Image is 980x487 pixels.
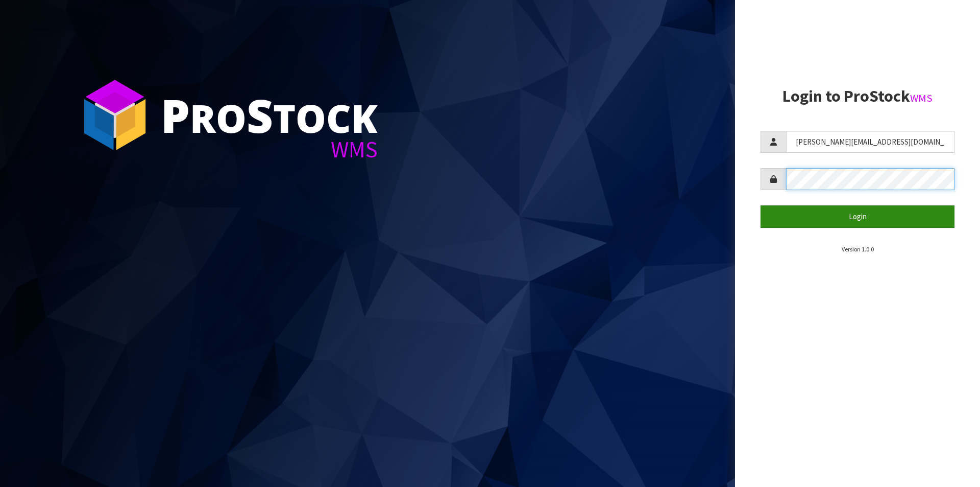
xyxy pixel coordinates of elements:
img: ProStock Cube [77,77,153,153]
small: Version 1.0.0 [842,245,874,253]
small: WMS [910,91,933,105]
input: Username [786,131,954,153]
button: Login [761,205,954,227]
div: WMS [161,138,378,161]
span: P [161,84,190,146]
h2: Login to ProStock [761,87,954,105]
div: ro tock [161,92,378,138]
span: S [247,84,273,146]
